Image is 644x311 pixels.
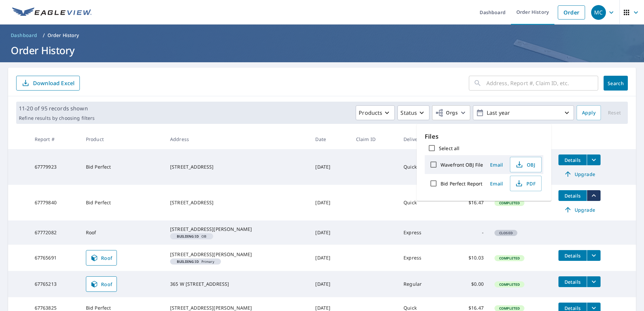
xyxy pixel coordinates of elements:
button: Status [397,105,429,120]
span: Upgrade [562,170,597,178]
p: Download Excel [33,79,74,87]
label: Select all [439,145,459,151]
button: Search [604,76,628,91]
th: Product [80,129,165,149]
p: Refine results by choosing filters [19,115,95,121]
button: detailsBtn-67779923 [558,154,587,165]
span: Roof [90,254,112,262]
button: detailsBtn-67779840 [558,190,587,201]
th: Address [165,129,310,149]
td: [DATE] [310,271,350,297]
td: $0.00 [444,271,489,297]
div: [STREET_ADDRESS][PERSON_NAME] [170,251,304,258]
div: [STREET_ADDRESS] [170,164,304,170]
td: 67779923 [29,149,80,185]
p: Order History [47,32,79,39]
button: Last year [473,105,574,120]
p: Last year [484,107,563,119]
button: filesDropdownBtn-67779840 [587,190,601,201]
li: / [43,31,45,39]
div: MC [591,5,606,20]
em: Building ID [177,235,199,238]
a: Upgrade [558,204,601,215]
td: Bid Perfect [80,185,165,220]
td: 67779840 [29,185,80,220]
td: [DATE] [310,185,350,220]
div: [STREET_ADDRESS][PERSON_NAME] [170,226,304,233]
td: $10.03 [444,245,489,271]
span: Email [488,162,505,168]
button: filesDropdownBtn-67779923 [587,154,601,165]
span: PDF [514,179,536,187]
a: Roof [86,276,117,292]
span: Search [609,80,622,87]
h1: Order History [8,43,636,57]
td: Roof [80,220,165,245]
span: Roof [90,280,112,288]
span: Details [562,193,583,199]
span: Completed [495,256,524,261]
img: EV Logo [12,7,92,18]
input: Address, Report #, Claim ID, etc. [486,74,598,93]
td: [DATE] [310,149,350,185]
div: 365 W [STREET_ADDRESS] [170,281,304,287]
nav: breadcrumb [8,30,636,41]
td: Bid Perfect [80,149,165,185]
td: 67772082 [29,220,80,245]
button: OBJ [510,157,542,172]
td: 67765213 [29,271,80,297]
span: Details [562,252,583,259]
td: Express [398,245,444,271]
td: Regular [398,271,444,297]
button: filesDropdownBtn-67765213 [587,276,601,287]
div: [STREET_ADDRESS] [170,199,304,206]
button: detailsBtn-67765691 [558,250,587,261]
em: Building ID [177,260,199,263]
p: 11-20 of 95 records shown [19,104,95,112]
span: Completed [495,201,524,205]
span: Completed [495,306,524,311]
button: filesDropdownBtn-67765691 [587,250,601,261]
th: Claim ID [351,129,398,149]
button: Email [486,178,507,189]
td: Quick [398,149,444,185]
span: OB [173,235,211,238]
span: OBJ [514,161,536,169]
td: Quick [398,185,444,220]
span: Primary [173,260,218,263]
label: Wavefront OBJ File [441,162,483,168]
p: Files [425,132,543,141]
button: detailsBtn-67765213 [558,276,587,287]
span: Upgrade [562,206,597,214]
span: Closed [495,231,517,235]
a: Dashboard [8,30,40,41]
th: Report # [29,129,80,149]
button: Apply [577,105,601,120]
a: Roof [86,250,117,266]
a: Upgrade [558,169,601,179]
button: Orgs [432,105,470,120]
button: Download Excel [16,76,80,91]
td: - [444,220,489,245]
span: Email [488,180,505,187]
p: Products [359,109,382,117]
th: Date [310,129,350,149]
label: Bid Perfect Report [441,180,482,187]
span: Details [562,279,583,285]
button: Products [356,105,395,120]
p: Status [400,109,417,117]
td: 67765691 [29,245,80,271]
td: Express [398,220,444,245]
th: Delivery [398,129,444,149]
td: [DATE] [310,220,350,245]
span: Apply [582,109,595,117]
span: Details [562,157,583,163]
span: Orgs [435,109,458,117]
td: [DATE] [310,245,350,271]
span: Completed [495,282,524,287]
span: Dashboard [11,32,37,39]
td: $16.47 [444,185,489,220]
button: PDF [510,176,542,191]
button: Email [486,160,507,170]
a: Order [558,5,585,20]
